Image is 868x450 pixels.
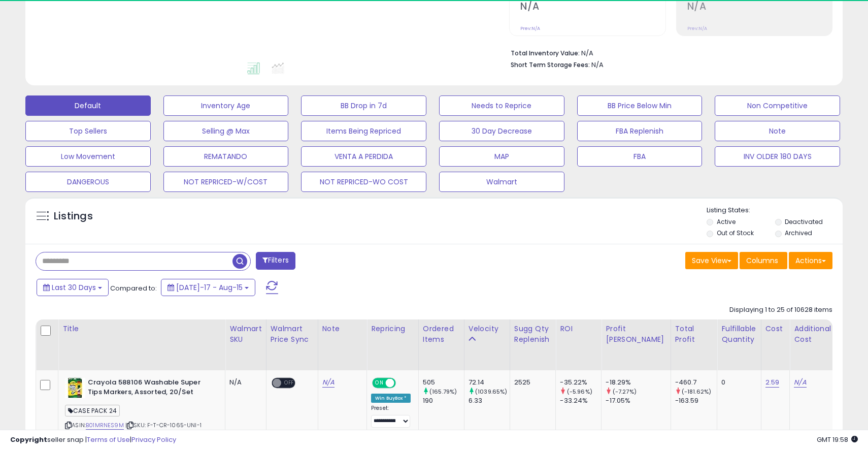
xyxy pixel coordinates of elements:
[161,279,255,296] button: [DATE]-17 - Aug-15
[322,324,363,334] div: Note
[785,217,823,226] label: Deactivated
[271,324,314,345] div: Walmart Price Sync
[794,377,806,388] a: N/A
[423,378,464,387] div: 505
[469,378,510,387] div: 72.14
[715,121,840,141] button: Note
[606,324,666,345] div: Profit [PERSON_NAME]
[229,324,262,345] div: Walmart SKU
[715,146,840,167] button: INV OLDER 180 DAYS
[301,95,426,116] button: BB Drop in 7d
[789,252,832,269] button: Actions
[281,379,297,388] span: OFF
[577,121,703,141] button: FBA Replenish
[721,324,756,345] div: Fulfillable Quantity
[717,217,736,226] label: Active
[765,377,780,388] a: 2.59
[10,435,176,445] div: seller snap | |
[606,378,670,387] div: -18.29%
[25,172,151,192] button: DANGEROUS
[514,378,548,387] div: 2525
[301,146,426,167] button: VENTA A PERDIDA
[439,172,564,192] button: Walmart
[707,206,842,215] p: Listing States:
[439,121,564,141] button: 30 Day Decrease
[475,388,508,396] small: (1039.65%)
[423,324,460,345] div: Ordered Items
[301,121,426,141] button: Items Being Repriced
[469,324,506,334] div: Velocity
[371,394,411,403] div: Win BuyBox *
[439,146,564,167] button: MAP
[510,319,556,370] th: Please note that this number is a calculation based on your required days of coverage and your ve...
[25,95,151,116] button: Default
[429,388,457,396] small: (165.79%)
[613,388,637,396] small: (-7.27%)
[131,435,176,444] a: Privacy Policy
[110,283,157,293] span: Compared to:
[685,252,738,269] button: Save View
[25,121,151,141] button: Top Sellers
[65,378,85,398] img: 517TMbhqvhL._SL40_.jpg
[675,378,717,387] div: -460.7
[37,279,109,296] button: Last 30 Days
[52,282,96,293] span: Last 30 Days
[373,379,386,388] span: ON
[163,95,289,116] button: Inventory Age
[560,396,601,405] div: -33.24%
[88,378,211,399] b: Crayola 588106 Washable Super Tips Markers, Assorted, 20/Set
[163,121,289,141] button: Selling @ Max
[577,95,703,116] button: BB Price Below Min
[514,324,552,345] div: Sugg Qty Replenish
[817,435,858,444] span: 2025-09-15 19:58 GMT
[163,146,289,167] button: REMATANDO
[577,146,703,167] button: FBA
[394,379,411,388] span: OFF
[721,378,753,387] div: 0
[560,324,597,334] div: ROI
[62,324,221,334] div: Title
[746,255,778,266] span: Columns
[65,405,120,416] span: CASE PACK 24
[371,324,414,334] div: Repricing
[301,172,426,192] button: NOT REPRICED-WO COST
[729,305,832,315] div: Displaying 1 to 25 of 10628 items
[785,229,812,237] label: Archived
[423,396,464,405] div: 190
[256,252,295,270] button: Filters
[715,95,840,116] button: Non Competitive
[469,396,510,405] div: 6.33
[717,229,754,237] label: Out of Stock
[740,252,787,269] button: Columns
[176,282,243,293] span: [DATE]-17 - Aug-15
[675,396,717,405] div: -163.59
[794,324,831,345] div: Additional Cost
[371,405,411,428] div: Preset:
[682,388,712,396] small: (-181.62%)
[322,377,335,388] a: N/A
[10,435,47,444] strong: Copyright
[229,378,258,387] div: N/A
[25,146,151,167] button: Low Movement
[87,435,130,444] a: Terms of Use
[567,388,592,396] small: (-5.96%)
[54,209,93,223] h5: Listings
[765,324,786,334] div: Cost
[606,396,670,405] div: -17.05%
[163,172,289,192] button: NOT REPRICED-W/COST
[560,378,601,387] div: -35.22%
[439,95,564,116] button: Needs to Reprice
[675,324,713,345] div: Total Profit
